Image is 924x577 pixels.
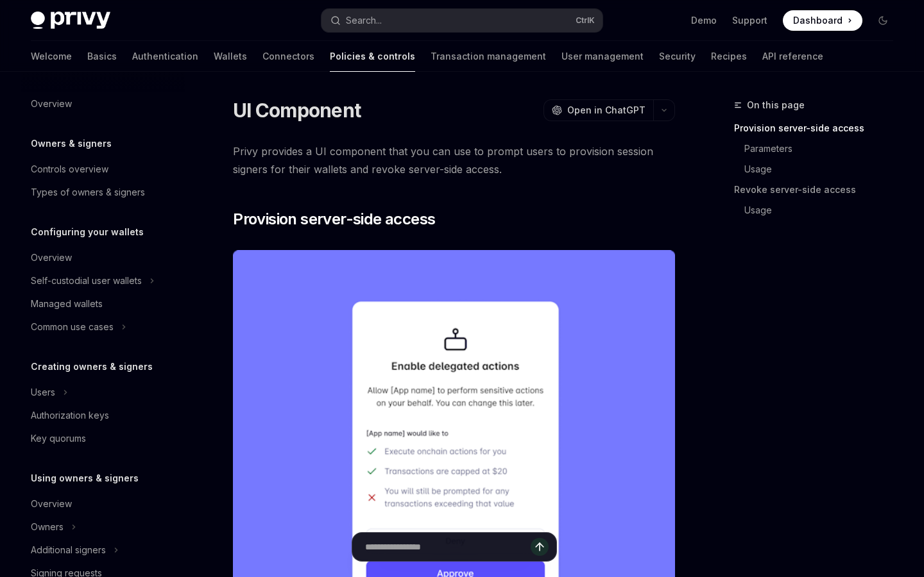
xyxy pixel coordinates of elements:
a: Dashboard [783,10,862,31]
a: Recipes [711,41,747,72]
a: Types of owners & signers [21,181,185,204]
a: Security [659,41,696,72]
span: On this page [747,97,805,113]
a: Overview [21,492,185,515]
span: Dashboard [793,14,843,27]
span: Provision server-side access [233,209,435,230]
a: Authentication [132,41,198,72]
a: Managed wallets [21,292,185,315]
button: Send message [531,538,549,556]
div: Additional signers [31,542,106,558]
a: API reference [762,41,823,72]
div: Controls overview [31,162,108,177]
a: Authorization keys [21,404,185,427]
div: Overview [31,96,72,112]
a: Wallets [214,41,247,72]
div: Managed wallets [31,296,103,312]
div: Common use cases [31,319,114,335]
div: Overview [31,496,72,512]
a: Demo [691,14,717,27]
a: Controls overview [21,158,185,181]
a: Transaction management [431,41,546,72]
a: Provision server-side access [734,118,903,138]
a: Welcome [31,41,72,72]
button: Open in ChatGPT [543,99,653,121]
h5: Creating owners & signers [31,359,153,374]
a: Revoke server-side access [734,180,903,200]
div: Search... [346,13,382,28]
a: Parameters [744,138,903,159]
h5: Configuring your wallets [31,224,144,240]
div: Authorization keys [31,408,109,423]
h5: Owners & signers [31,136,112,151]
h5: Using owners & signers [31,471,139,486]
a: Policies & controls [330,41,415,72]
button: Search...CtrlK [321,9,602,32]
a: Overview [21,246,185,269]
a: Connectors [262,41,314,72]
img: dark logo [31,12,110,29]
a: Usage [744,200,903,221]
div: Self-custodial user wallets [31,273,142,288]
a: Key quorums [21,427,185,450]
div: Overview [31,250,72,265]
a: Overview [21,92,185,115]
span: Ctrl K [576,15,595,26]
a: Basics [87,41,117,72]
div: Owners [31,519,64,535]
a: Support [732,14,767,27]
button: Toggle dark mode [873,10,893,31]
h1: UI Component [233,99,361,122]
span: Open in ChatGPT [567,104,646,117]
div: Types of owners & signers [31,185,145,200]
div: Key quorums [31,431,86,446]
div: Users [31,385,55,400]
a: Usage [744,159,903,180]
a: User management [561,41,644,72]
span: Privy provides a UI component that you can use to prompt users to provision session signers for t... [233,142,675,178]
